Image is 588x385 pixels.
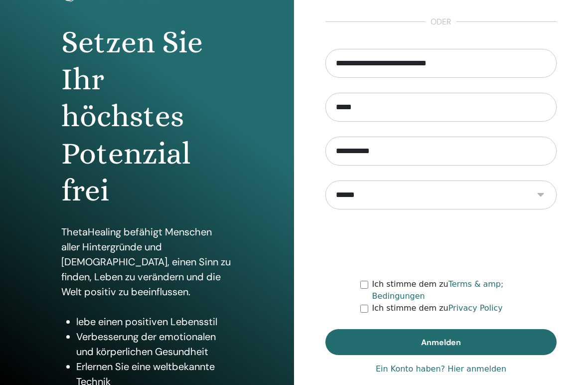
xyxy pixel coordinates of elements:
li: Verbesserung der emotionalen und körperlichen Gesundheit [76,329,232,359]
a: Ein Konto haben? Hier anmelden [376,363,506,375]
li: lebe einen positiven Lebensstil [76,314,232,329]
iframe: reCAPTCHA [365,224,517,263]
span: oder [426,16,456,28]
h1: Setzen Sie Ihr höchstes Potenzial frei [61,24,232,209]
a: Privacy Policy [448,303,503,313]
label: Ich stimme dem zu [372,278,557,302]
p: ThetaHealing befähigt Menschen aller Hintergründe und [DEMOGRAPHIC_DATA], einen Sinn zu finden, L... [61,224,232,299]
button: Anmelden [325,329,557,355]
span: Anmelden [421,337,461,348]
label: Ich stimme dem zu [372,302,503,314]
